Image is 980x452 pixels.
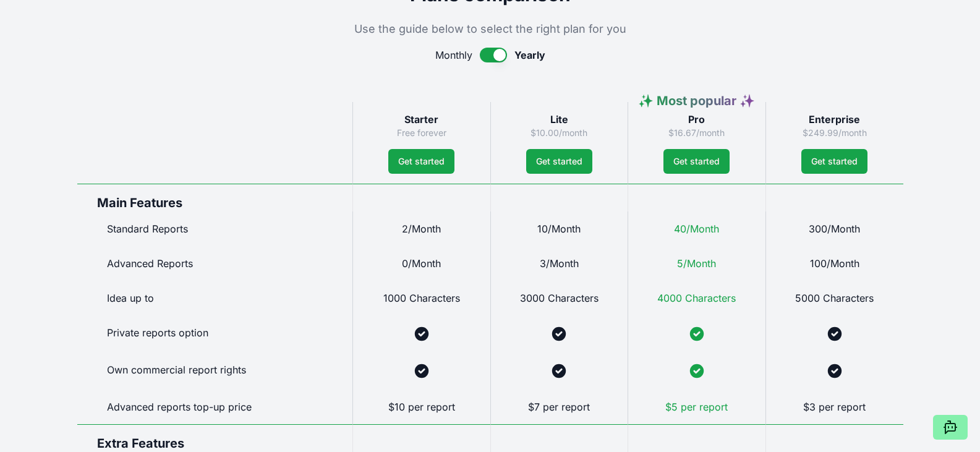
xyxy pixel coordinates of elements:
span: 2/Month [402,223,441,235]
p: Free forever [363,127,480,139]
span: 5/Month [677,257,716,270]
span: $3 per report [803,401,866,413]
a: Get started [801,149,867,174]
a: Get started [388,149,454,174]
span: $10 per report [388,401,455,413]
div: Standard Reports [77,211,352,246]
div: Own commercial report rights [77,352,352,390]
span: Monthly [435,48,472,62]
span: 4000 Characters [657,292,736,304]
div: Idea up to [77,281,352,315]
div: Main Features [77,184,352,211]
span: 3/Month [540,257,579,270]
span: 10/Month [537,223,581,235]
div: Extra Features [77,424,352,452]
h3: Lite [501,112,618,127]
a: Get started [526,149,592,174]
p: Use the guide below to select the right plan for you [77,20,903,38]
div: Advanced Reports [77,246,352,281]
span: 5000 Characters [795,292,874,304]
span: ✨ Most popular ✨ [638,93,755,108]
span: 40/Month [674,223,719,235]
span: Yearly [514,48,545,62]
div: Private reports option [77,315,352,352]
span: 1000 Characters [383,292,460,304]
span: $5 per report [665,401,728,413]
h3: Pro [638,112,756,127]
span: 100/Month [810,257,859,270]
h3: Starter [363,112,480,127]
a: Get started [663,149,730,174]
h3: Enterprise [776,112,893,127]
p: $10.00/month [501,127,618,139]
span: 300/Month [809,223,860,235]
p: $249.99/month [776,127,893,139]
div: Advanced reports top-up price [77,390,352,424]
span: $7 per report [528,401,590,413]
span: 3000 Characters [520,292,599,304]
p: $16.67/month [638,127,756,139]
span: 0/Month [402,257,441,270]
